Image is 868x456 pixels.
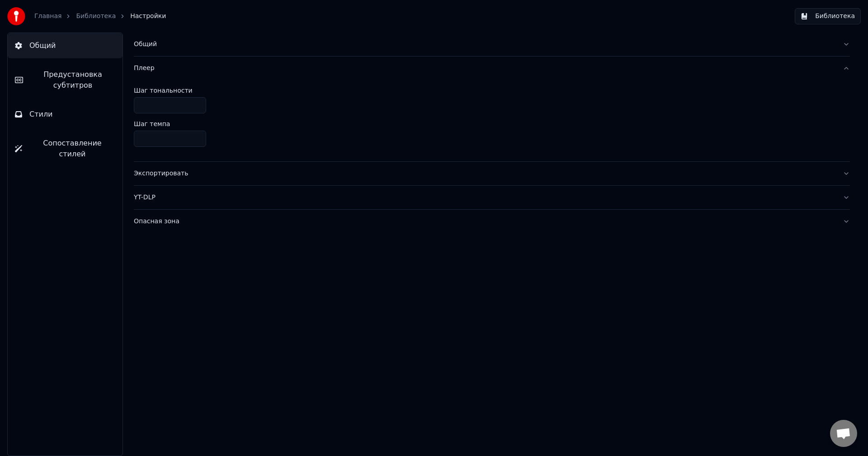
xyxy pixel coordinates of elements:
[134,169,835,178] div: Экспортировать
[134,217,835,226] div: Опасная зона
[134,87,193,94] label: Шаг тональности
[830,420,857,447] div: Открытый чат
[8,62,123,98] button: Предустановка субтитров
[34,12,61,21] a: Главная
[134,162,850,185] button: Экспортировать
[134,210,850,233] button: Опасная зона
[795,8,861,24] button: Библиотека
[8,131,123,167] button: Сопоставление стилей
[134,186,850,209] button: YT-DLP
[34,12,166,21] nav: breadcrumb
[134,56,850,80] button: Плеер
[134,64,835,73] div: Плеер
[134,80,850,161] div: Плеер
[8,33,123,58] button: Общий
[134,40,835,49] div: Общий
[29,109,53,120] span: Стили
[134,121,170,127] label: Шаг темпа
[30,69,115,91] span: Предустановка субтитров
[29,40,56,51] span: Общий
[8,102,123,127] button: Стили
[134,33,850,56] button: Общий
[130,12,166,21] span: Настройки
[134,193,835,202] div: YT-DLP
[7,7,25,25] img: youka
[76,12,116,21] a: Библиотека
[29,138,115,160] span: Сопоставление стилей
